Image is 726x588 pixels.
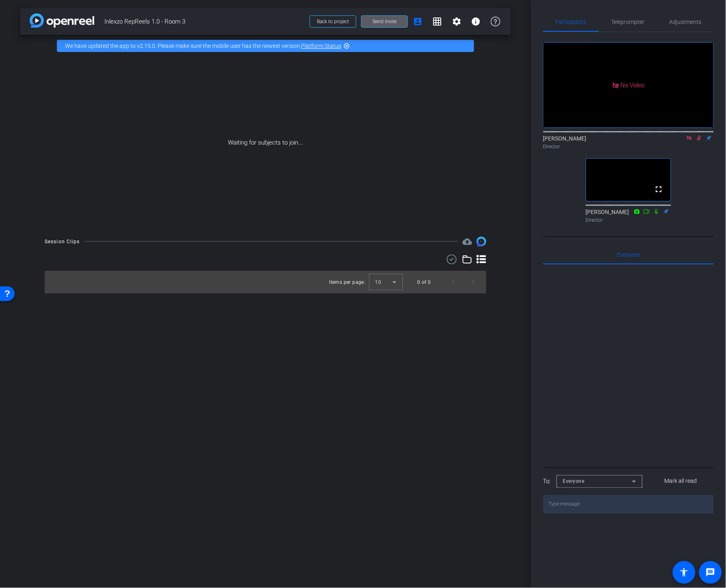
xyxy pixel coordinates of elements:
mat-icon: fullscreen [654,184,664,194]
div: Session Clips [45,238,80,246]
span: Back to project [317,19,349,24]
mat-icon: grid_on [432,17,442,26]
span: Adjustments [670,19,702,25]
mat-icon: info [471,17,481,26]
button: Previous page [444,272,464,292]
span: Inlexzo RepReels 1.0 - Room 3 [104,13,305,30]
span: Everyone [617,252,640,257]
mat-icon: highlight_off [343,43,350,49]
div: [PERSON_NAME] [586,208,671,224]
div: 0 of 0 [418,278,431,286]
button: Mark all read [648,474,714,489]
div: Director [586,216,671,224]
mat-icon: cloud_upload [462,237,472,246]
button: Back to project [310,15,356,28]
span: Teleprompter [611,19,645,25]
div: We have updated the app to v2.15.0. Please make sure the mobile user has the newest version. [57,40,474,52]
div: Items per page: [329,278,366,286]
span: Mark all read [664,477,697,486]
button: Send invite [361,15,408,28]
mat-icon: message [706,568,715,577]
div: [PERSON_NAME] [543,134,714,150]
mat-icon: accessibility [679,568,689,577]
div: Director [543,143,714,150]
img: Session clips [477,237,486,246]
div: Waiting for subjects to join... [20,57,511,229]
span: Destinations for your clips [462,237,472,246]
span: No Video [621,81,645,89]
mat-icon: account_box [413,17,423,26]
mat-icon: settings [452,17,462,26]
span: Everyone [563,479,585,484]
button: Next page [464,272,483,292]
img: app-logo [30,13,94,28]
span: Participants [556,19,587,25]
span: Send invite [373,18,397,25]
a: Platform Status [301,43,341,49]
div: To: [543,477,551,486]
